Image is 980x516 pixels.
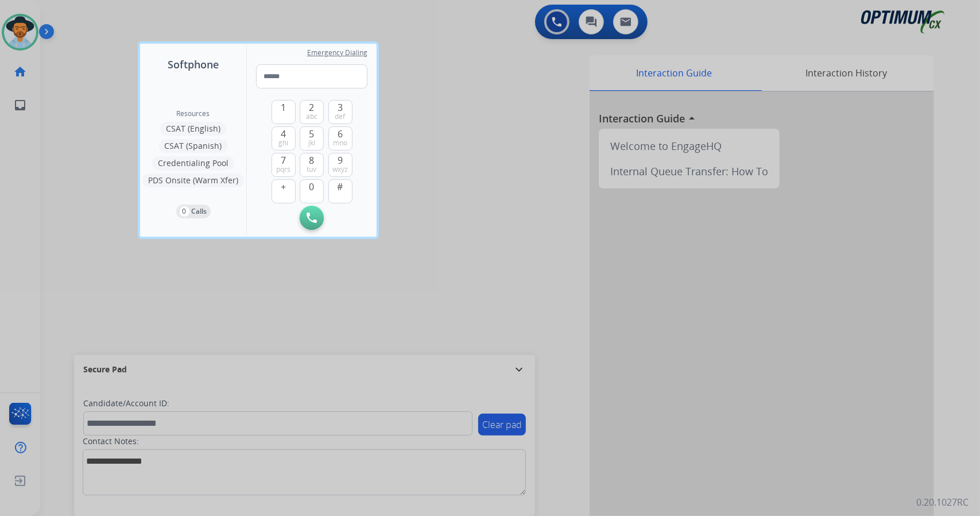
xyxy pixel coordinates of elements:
[168,56,219,72] span: Softphone
[278,138,288,148] span: ghi
[272,126,296,151] button: 4ghi
[338,180,343,194] span: #
[300,100,324,124] button: 2abc
[328,179,353,203] button: #
[307,165,317,174] span: tuv
[142,174,244,187] button: PDS Onsite (Warm Xfer)
[160,122,226,136] button: CSAT (English)
[300,126,324,151] button: 5jkl
[180,206,189,217] p: 0
[176,205,211,218] button: 0Calls
[272,179,296,203] button: +
[328,100,353,124] button: 3def
[300,179,324,203] button: 0
[177,109,210,118] span: Resources
[192,206,207,217] p: Calls
[338,127,343,141] span: 6
[152,156,234,170] button: Credentialing Pool
[328,126,353,151] button: 6mno
[309,127,315,141] span: 5
[335,112,346,121] span: def
[276,165,290,174] span: pqrs
[281,180,286,194] span: +
[333,138,347,148] span: mno
[308,138,315,148] span: jkl
[272,100,296,124] button: 1
[338,101,343,114] span: 3
[307,48,367,57] span: Emergency Dialing
[309,153,315,167] span: 8
[306,112,317,121] span: abc
[328,153,353,177] button: 9wxyz
[307,213,317,223] img: call-button
[300,153,324,177] button: 8tuv
[272,153,296,177] button: 7pqrs
[281,153,286,167] span: 7
[281,101,286,114] span: 1
[159,139,228,153] button: CSAT (Spanish)
[916,495,969,509] p: 0.20.1027RC
[309,180,315,194] span: 0
[332,165,348,174] span: wxyz
[281,127,286,141] span: 4
[309,101,315,114] span: 2
[338,153,343,167] span: 9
